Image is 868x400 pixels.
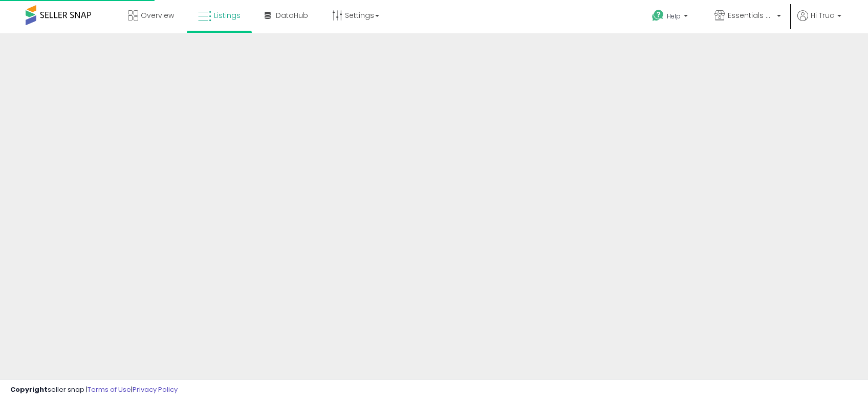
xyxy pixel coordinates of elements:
[10,385,178,395] div: seller snap | |
[667,12,681,20] span: Help
[276,10,308,20] span: DataHub
[214,10,241,20] span: Listings
[797,10,841,33] a: Hi Truc
[811,10,834,20] span: Hi Truc
[133,385,178,394] a: Privacy Policy
[141,10,174,20] span: Overview
[644,2,698,33] a: Help
[652,9,664,22] i: Get Help
[88,385,131,394] a: Terms of Use
[10,385,48,394] strong: Copyright
[728,10,774,20] span: Essentials Hub Supply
